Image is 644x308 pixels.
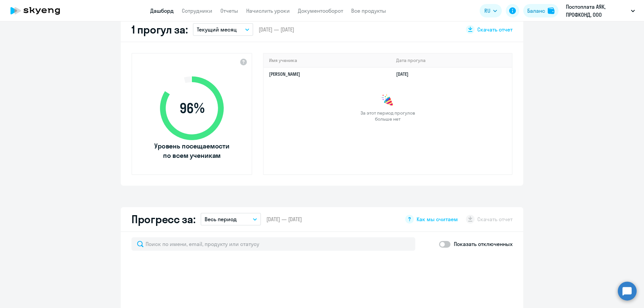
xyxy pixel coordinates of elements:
[205,215,237,223] p: Весь период
[566,3,628,19] p: Постоплата АЯК, ПРОФКОНД, ООО
[477,26,513,33] span: Скачать отчет
[246,7,290,14] a: Начислить уроки
[220,7,238,14] a: Отчеты
[131,212,195,226] h2: Прогресс за:
[153,141,230,160] span: Уровень посещаемости по всем ученикам
[484,7,490,15] span: RU
[417,215,458,223] span: Как мы считаем
[197,25,237,34] p: Текущий месяц
[527,7,545,15] div: Баланс
[201,213,261,226] button: Весь период
[562,3,638,19] button: Постоплата АЯК, ПРОФКОНД, ООО
[131,237,415,251] input: Поиск по имени, email, продукту или статусу
[454,240,513,248] p: Показать отключенных
[150,7,174,14] a: Дашборд
[360,110,416,122] span: За этот период прогулов больше нет
[193,23,253,36] button: Текущий месяц
[480,4,502,17] button: RU
[182,7,212,14] a: Сотрудники
[351,7,386,14] a: Все продукты
[131,23,187,36] h2: 1 прогул за:
[548,7,554,14] img: balance
[298,7,343,14] a: Документооборот
[259,26,294,33] span: [DATE] — [DATE]
[269,71,300,77] a: [PERSON_NAME]
[381,94,394,107] img: congrats
[396,71,414,77] a: [DATE]
[266,215,302,223] span: [DATE] — [DATE]
[264,54,391,67] th: Имя ученика
[523,4,558,17] button: Балансbalance
[391,54,512,67] th: Дата прогула
[153,100,230,116] span: 96 %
